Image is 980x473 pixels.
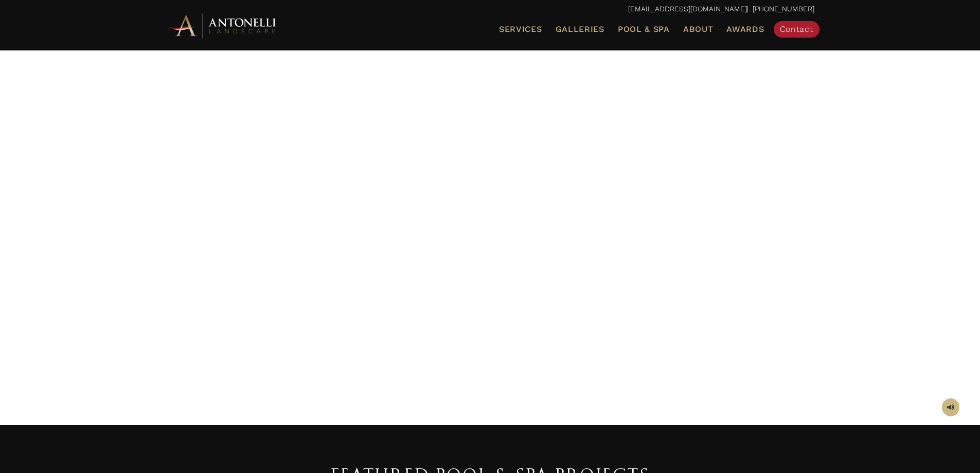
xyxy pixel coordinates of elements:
a: Services [495,23,546,36]
a: Contact [774,21,819,38]
a: Awards [722,23,768,36]
img: Antonelli Horizontal Logo [166,11,279,40]
span: Pool & Spa [618,24,670,34]
a: [EMAIL_ADDRESS][DOMAIN_NAME] [628,5,747,13]
a: Pool & Spa [614,23,674,36]
span: Awards [726,24,764,34]
p: | [PHONE_NUMBER] [166,3,814,16]
span: About [683,25,714,33]
span: Services [499,25,542,33]
a: About [679,23,718,36]
span: Contact [780,24,813,34]
a: Galleries [551,23,609,36]
span: Galleries [556,24,604,34]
